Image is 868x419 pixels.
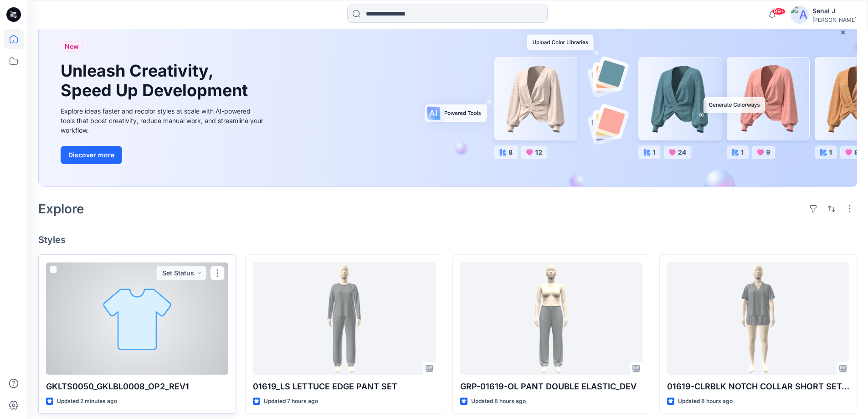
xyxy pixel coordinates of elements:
p: Updated 8 hours ago [471,397,526,406]
div: [PERSON_NAME] [812,16,857,23]
p: 01619-CLRBLK NOTCH COLLAR SHORT SET_DEVELOPMENT [667,380,849,393]
p: Updated 8 hours ago [678,397,733,406]
p: GRP-01619-OL PANT DOUBLE ELASTIC_DEV [460,380,642,393]
button: Discover more [61,146,122,164]
p: GKLTS0050_GKLBL0008_OP2_REV1 [46,380,228,393]
span: 99+ [772,8,786,15]
p: Updated 2 minutes ago [57,397,117,406]
p: 01619_LS LETTUCE EDGE PANT SET [253,380,435,393]
a: GRP-01619-OL PANT DOUBLE ELASTIC_DEV [460,262,642,375]
a: GKLTS0050_GKLBL0008_OP2_REV1 [46,262,228,375]
img: avatar [791,5,809,24]
div: Explore ideas faster and recolor styles at scale with AI-powered tools that boost creativity, red... [61,106,266,135]
a: 01619-CLRBLK NOTCH COLLAR SHORT SET_DEVELOPMENT [667,262,849,375]
a: Discover more [61,146,266,164]
span: New [65,41,79,52]
h1: Unleash Creativity, Speed Up Development [61,61,252,100]
div: Senal J [812,5,857,16]
h4: Styles [38,234,857,245]
a: 01619_LS LETTUCE EDGE PANT SET [253,262,435,375]
h2: Explore [38,202,84,216]
p: Updated 7 hours ago [264,397,318,406]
